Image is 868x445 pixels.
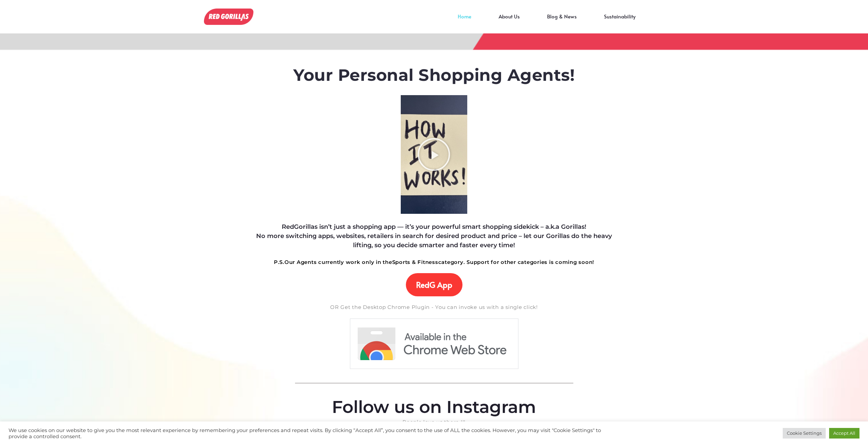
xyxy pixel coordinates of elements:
strong: P.S. [274,259,284,265]
strong: Our Agents currently work only in the category. Support for other categories is coming soon! [274,259,594,265]
a: Home [444,16,485,27]
a: Cookie Settings [783,428,826,439]
h4: RedGorillas isn’t just a shopping app — it’s your powerful smart shopping sidekick – a.k.a Gorill... [249,222,620,250]
span: RedG App [416,280,452,290]
h6: People love us there !!! [249,418,620,426]
img: RedGorillas Shopping App! [204,9,253,25]
a: About Us [485,16,533,27]
img: RedGorillas Shopping App! [350,318,519,369]
a: Sustainability [590,16,649,27]
h1: Your Personal Shopping Agents! [249,65,620,85]
div: Play Video about RedGorillas How it Works [417,137,451,172]
strong: Sports & Fitness [392,259,438,265]
h5: OR Get the Desktop Chrome Plugin - You can invoke us with a single click! [249,303,620,311]
div: We use cookies on our website to give you the most relevant experience by remembering your prefer... [9,427,604,440]
a: Blog & News [533,16,590,27]
a: Accept All [829,428,859,439]
a: RedG App [406,273,462,296]
h2: Follow us on Instagram [249,397,620,417]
